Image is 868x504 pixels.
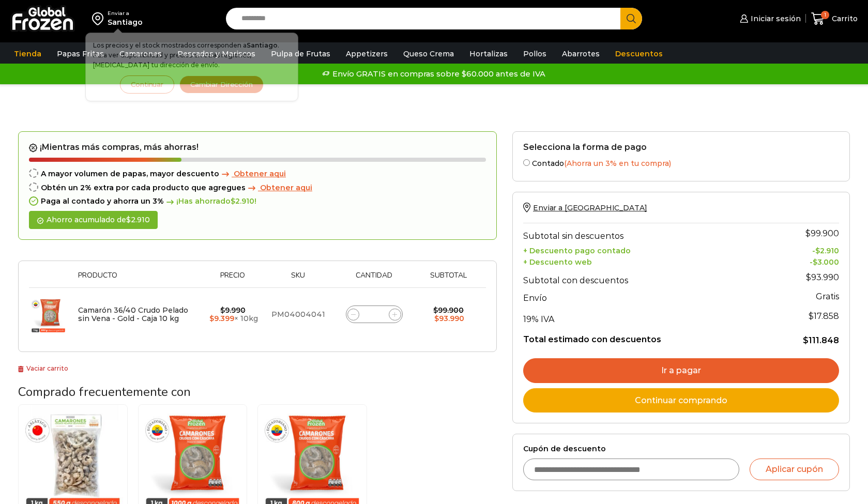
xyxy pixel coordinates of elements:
[29,184,486,192] div: Obtén un 2% extra por cada producto que agregues
[564,159,671,168] span: (Ahorra un 3% en tu compra)
[52,44,109,64] a: Papas Fritas
[821,11,829,19] span: 1
[29,197,486,206] div: Paga al contado y ahorra un 3%
[737,8,800,29] a: Iniciar sesión
[766,243,839,255] td: -
[398,44,459,64] a: Queso Crema
[750,459,839,480] button: Aplicar cupón
[434,314,439,323] span: $
[264,271,332,287] th: Sku
[523,243,766,255] th: + Descuento pago contado
[829,13,858,24] span: Carrito
[620,8,642,29] button: Search button
[29,170,486,178] div: A mayor volumen de papas, mayor descuento
[126,215,131,224] span: $
[523,306,766,326] th: 19% IVA
[523,445,839,453] label: Cupón de descuento
[209,314,234,323] bdi: 9.399
[260,183,312,192] span: Obtener aqui
[433,306,464,315] bdi: 99.900
[92,10,108,27] img: address-field-icon.svg
[816,292,839,301] strong: Gratis
[557,44,605,64] a: Abarrotes
[523,203,647,212] a: Enviar a [GEOGRAPHIC_DATA]
[610,44,668,64] a: Descuentos
[29,211,158,229] div: Ahorro acumulado de
[9,44,47,64] a: Tienda
[803,335,809,345] span: $
[523,157,839,168] label: Contado
[748,13,801,24] span: Iniciar sesión
[202,271,264,287] th: Precio
[29,142,486,152] h2: ¡Mientras más compras, más ahorras!
[813,257,817,267] span: $
[523,159,530,166] input: Contado(Ahorra un 3% en tu compra)
[433,306,438,315] span: $
[220,306,225,315] span: $
[93,40,291,70] p: Los precios y el stock mostrados corresponden a . Para ver disponibilidad y precios en otras regi...
[202,287,264,341] td: × 10kg
[108,10,143,17] div: Enviar a
[179,75,264,94] button: Cambiar Dirección
[246,184,312,192] a: Obtener aqui
[523,267,766,288] th: Subtotal con descuentos
[367,307,382,322] input: Product quantity
[164,197,256,206] span: ¡Has ahorrado !
[18,364,68,372] a: Vaciar carrito
[813,257,839,267] bdi: 3.000
[809,311,814,321] span: $
[18,384,191,400] span: Comprado frecuentemente con
[434,314,464,323] bdi: 93.990
[108,17,143,27] div: Santiago
[805,228,811,238] span: $
[523,388,839,413] a: Continuar comprando
[523,326,766,346] th: Total estimado con descuentos
[416,271,481,287] th: Subtotal
[231,196,254,206] bdi: 2.910
[523,142,839,152] h2: Selecciona la forma de pago
[523,223,766,243] th: Subtotal sin descuentos
[815,246,820,255] span: $
[264,287,332,341] td: PM04004041
[815,246,839,255] bdi: 2.910
[805,228,839,238] bdi: 99.900
[120,75,174,94] button: Continuar
[803,335,839,345] bdi: 111.848
[806,272,839,282] bdi: 93.990
[523,288,766,306] th: Envío
[464,44,513,64] a: Hortalizas
[766,255,839,267] td: -
[809,311,839,321] span: 17.858
[533,203,647,212] span: Enviar a [GEOGRAPHIC_DATA]
[234,169,286,178] span: Obtener aqui
[126,215,150,224] bdi: 2.910
[231,196,235,206] span: $
[806,272,811,282] span: $
[219,170,286,178] a: Obtener aqui
[811,7,858,31] a: 1 Carrito
[523,255,766,267] th: + Descuento web
[332,271,416,287] th: Cantidad
[78,306,188,324] a: Camarón 36/40 Crudo Pelado sin Vena - Gold - Caja 10 kg
[209,314,214,323] span: $
[523,358,839,383] a: Ir a pagar
[341,44,393,64] a: Appetizers
[73,271,202,287] th: Producto
[266,44,336,64] a: Pulpa de Frutas
[518,44,552,64] a: Pollos
[247,41,278,49] strong: Santiago
[220,306,246,315] bdi: 9.990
